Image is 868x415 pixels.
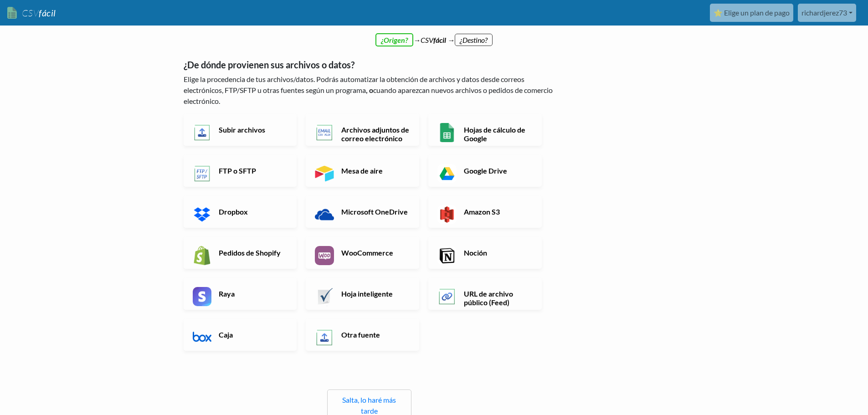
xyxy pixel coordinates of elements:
font: fácil [39,7,56,18]
font: Subir archivos [219,125,265,134]
a: Pedidos de Shopify [184,237,297,269]
font: Archivos adjuntos de correo electrónico [341,125,409,143]
a: Google Drive [428,155,542,187]
img: Aplicación y API para subir archivos [193,123,212,142]
img: Aplicación y API de WooCommerce [315,246,334,265]
img: Aplicación y API para enviar por correo electrónico un nuevo archivo CSV o XLSX [315,123,334,142]
a: Salta, lo haré más tarde [342,395,396,415]
img: Aplicación y API de Box [193,328,212,347]
font: Hojas de cálculo de Google [464,125,525,143]
font: Google Drive [464,166,507,175]
img: Aplicación y API de Google Drive [437,164,457,183]
a: ⭐ Elige un plan de pago [710,4,793,22]
a: Microsoft OneDrive [306,196,419,228]
a: CSVfácil [7,4,57,22]
a: FTP o SFTP [184,155,297,187]
a: Dropbox [184,196,297,228]
img: Aplicación y API de Dropbox [193,205,212,224]
font: Dropbox [219,207,248,216]
img: Otras aplicaciones y API de origen [315,328,334,347]
img: Aplicación y API de Airtable [315,164,334,183]
font: WooCommerce [341,248,393,257]
font: Elige la procedencia de tus archivos/datos. Podrás automatizar la obtención de archivos y datos d... [184,75,524,94]
font: CSV [22,7,39,19]
img: Aplicación y API de Shopify [193,246,212,265]
img: Aplicación y API de Hojas de cálculo de Google [437,123,457,142]
font: Raya [219,289,235,298]
a: Subir archivos [184,114,297,146]
a: Amazon S3 [428,196,542,228]
font: FTP o SFTP [219,166,256,175]
font: Microsoft OneDrive [341,207,408,216]
img: Aplicación y API de Notion [437,246,457,265]
font: , o [366,86,373,94]
font: Pedidos de Shopify [219,248,281,257]
font: ⭐ Elige un plan de pago [714,8,790,17]
iframe: Controlador de chat del widget Drift [822,369,857,404]
a: Mesa de aire [306,155,419,187]
a: richardjerez73 [798,4,856,22]
font: Otra fuente [341,330,380,339]
a: Hoja inteligente [306,278,419,310]
font: Amazon S3 [464,207,500,216]
a: Hojas de cálculo de Google [428,114,542,146]
font: ¿De dónde provienen sus archivos o datos? [184,59,354,70]
font: URL de archivo público (Feed) [464,289,513,307]
img: Aplicación y API de Microsoft OneDrive [315,205,334,224]
img: Aplicación y API de URL de archivo público [437,287,457,306]
font: Mesa de aire [341,166,383,175]
a: Caja [184,319,297,351]
a: Otra fuente [306,319,419,351]
font: Caja [219,330,233,339]
font: Noción [464,248,487,257]
a: Noción [428,237,542,269]
img: Aplicación y API de Stripe [193,287,212,306]
img: Aplicación y API FTP o SFTP [193,164,212,183]
a: URL de archivo público (Feed) [428,278,542,310]
a: WooCommerce [306,237,419,269]
font: Hoja inteligente [341,289,393,298]
img: Aplicación y API de Amazon S3 [437,205,457,224]
img: Aplicación y API de Smartsheet [315,287,334,306]
a: Raya [184,278,297,310]
font: richardjerez73 [801,8,847,17]
a: Archivos adjuntos de correo electrónico [306,114,419,146]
